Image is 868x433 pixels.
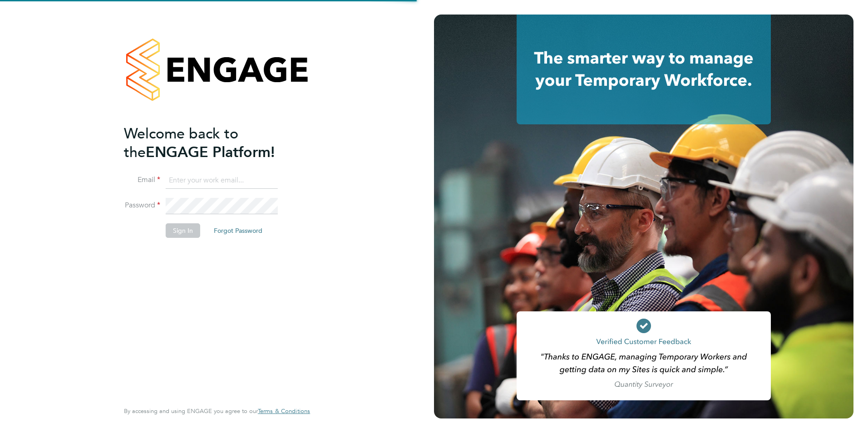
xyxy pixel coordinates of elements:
[124,125,238,161] span: Welcome back to the
[166,172,278,189] input: Enter your work email...
[124,175,160,185] label: Email
[258,407,310,415] span: Terms & Conditions
[124,201,160,210] label: Password
[166,223,200,238] button: Sign In
[124,407,310,415] span: By accessing and using ENGAGE you agree to our
[124,124,301,162] h2: ENGAGE Platform!
[207,223,270,238] button: Forgot Password
[258,408,310,415] a: Terms & Conditions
